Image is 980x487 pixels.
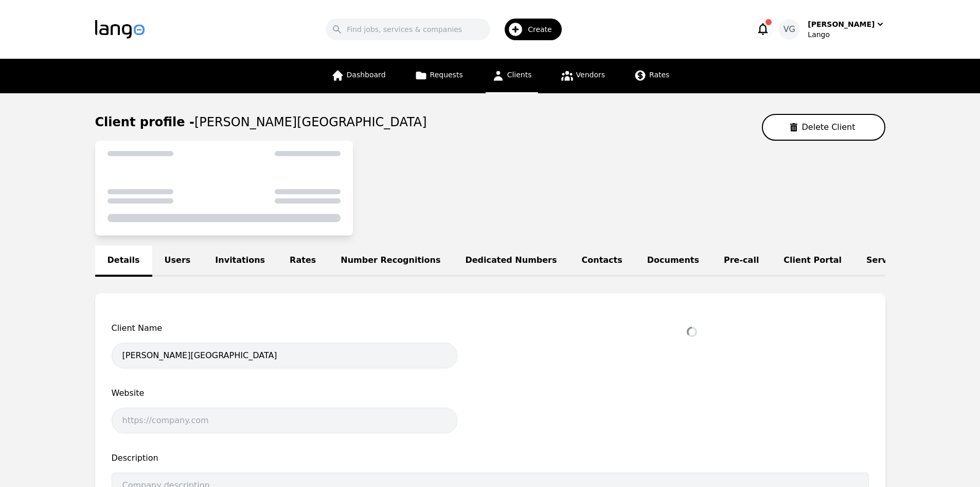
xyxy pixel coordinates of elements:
button: Delete Client [762,114,885,141]
a: Service Lines [854,246,940,277]
a: Dashboard [325,59,392,93]
a: Documents [635,246,711,277]
span: Client Name [112,322,457,334]
div: [PERSON_NAME] [808,19,875,29]
span: VG [783,23,795,36]
div: Lango [808,29,885,40]
span: Create [528,24,559,35]
a: Dedicated Numbers [453,246,569,277]
a: Contacts [569,246,635,277]
a: Number Recognitions [328,246,453,277]
a: Rates [628,59,675,93]
span: Description [112,452,869,464]
a: Pre-call [711,246,771,277]
span: Requests [430,71,463,79]
span: [PERSON_NAME][GEOGRAPHIC_DATA] [194,115,427,129]
span: Dashboard [347,71,386,79]
h1: Client profile - [95,114,427,130]
input: Client name [112,343,457,368]
span: Rates [649,71,669,79]
input: Find jobs, services & companies [326,19,490,40]
span: Vendors [576,71,605,79]
button: Create [490,14,568,44]
input: https://company.com [112,408,457,433]
span: Clients [507,71,532,79]
a: Rates [277,246,328,277]
a: Invitations [203,246,277,277]
a: Clients [486,59,538,93]
img: Logo [95,20,145,39]
a: Users [152,246,203,277]
button: VG[PERSON_NAME]Lango [779,19,885,40]
span: Website [112,387,457,399]
a: Requests [408,59,469,93]
a: Client Portal [771,246,854,277]
a: Vendors [555,59,611,93]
